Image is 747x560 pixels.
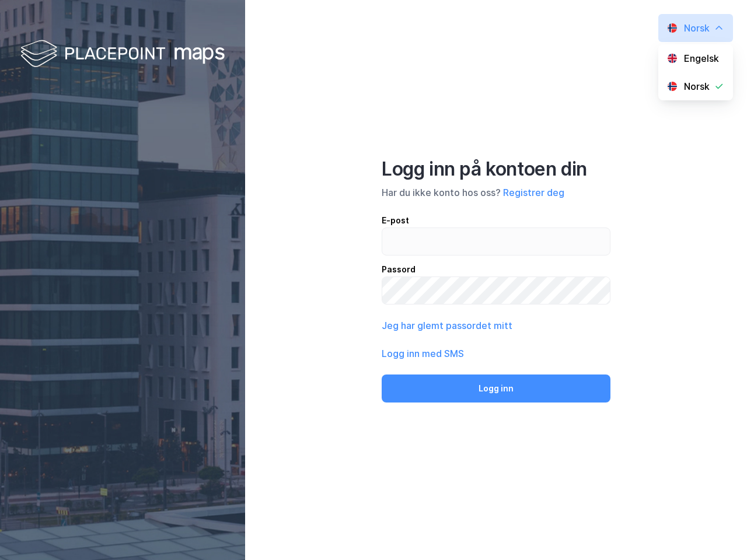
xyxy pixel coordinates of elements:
[382,374,610,402] button: Logg inn
[684,51,719,65] div: Engelsk
[382,318,512,332] button: Jeg har glemt passordet mitt
[684,21,710,35] div: Norsk
[20,37,225,72] img: logo-white.f07954bde2210d2a523dddb988cd2aa7.svg
[689,504,747,560] iframe: Chat Widget
[382,213,610,228] div: E-post
[382,157,610,181] div: Logg inn på kontoen din
[684,79,710,93] div: Norsk
[382,185,610,199] div: Har du ikke konto hos oss?
[503,185,564,199] button: Registrer deg
[382,346,464,360] button: Logg inn med SMS
[382,262,610,276] div: Passord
